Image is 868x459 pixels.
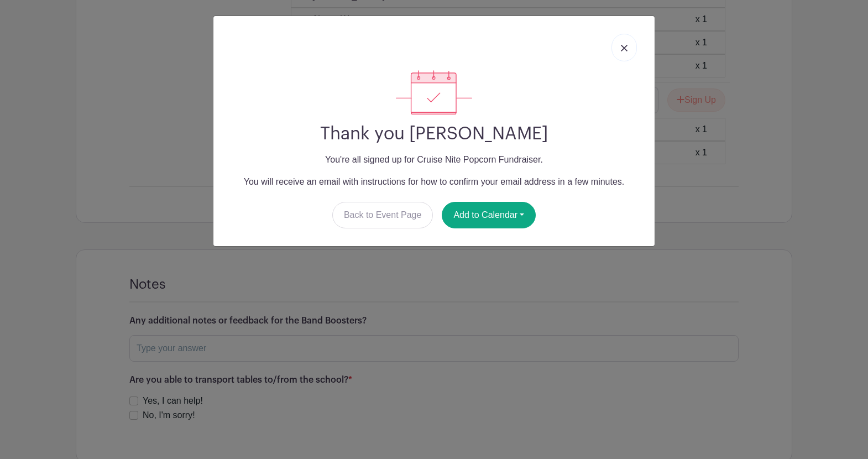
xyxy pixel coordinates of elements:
img: signup_complete-c468d5dda3e2740ee63a24cb0ba0d3ce5d8a4ecd24259e683200fb1569d990c8.svg [396,70,472,114]
a: Back to Event Page [332,202,433,228]
img: close_button-5f87c8562297e5c2d7936805f587ecaba9071eb48480494691a3f1689db116b3.svg [621,45,628,51]
p: You will receive an email with instructions for how to confirm your email address in a few minutes. [222,175,646,189]
h2: Thank you [PERSON_NAME] [222,123,646,144]
p: You're all signed up for Cruise Nite Popcorn Fundraiser. [222,153,646,166]
button: Add to Calendar [442,202,536,228]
